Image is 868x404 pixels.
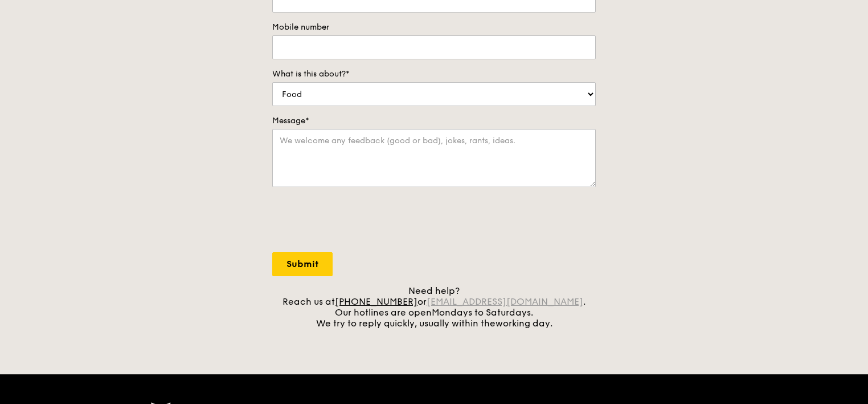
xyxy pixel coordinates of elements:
[272,22,596,33] label: Mobile number
[272,285,596,329] div: Need help? Reach us at or . Our hotlines are open We try to reply quickly, usually within the
[427,296,583,307] a: [EMAIL_ADDRESS][DOMAIN_NAME]
[335,296,417,307] a: [PHONE_NUMBER]
[272,115,596,127] label: Message*
[272,68,596,80] label: What is this about?*
[496,318,552,329] span: working day.
[432,307,533,318] span: Mondays to Saturdays.
[272,252,333,276] input: Submit
[272,199,445,243] iframe: reCAPTCHA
